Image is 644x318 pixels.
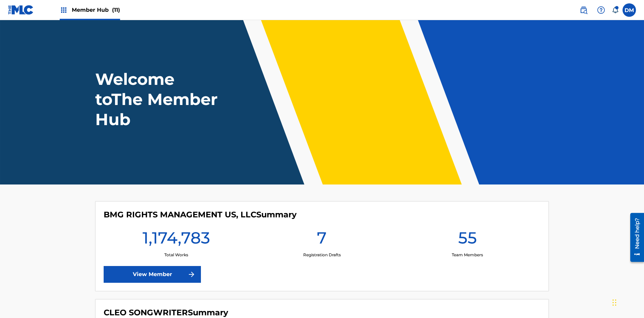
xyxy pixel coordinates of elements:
h1: 1,174,783 [143,228,210,252]
span: Member Hub [72,6,120,14]
div: Help [594,3,608,17]
a: View Member [104,266,201,283]
p: Registration Drafts [303,252,341,258]
h4: CLEO SONGWRITER [104,308,228,318]
img: MLC Logo [8,5,34,15]
iframe: Resource Center [625,210,644,265]
h4: BMG RIGHTS MANAGEMENT US, LLC [104,210,297,220]
h1: Welcome to The Member Hub [95,69,221,129]
h1: 7 [317,228,327,252]
div: Notifications [612,7,619,13]
p: Team Members [452,252,483,258]
span: (11) [112,7,120,13]
iframe: Chat Widget [610,286,644,318]
img: search [580,6,588,14]
img: Top Rightsholders [60,6,68,14]
a: Public Search [577,3,590,17]
p: Total Works [164,252,188,258]
img: help [597,6,605,14]
img: f7272a7cc735f4ea7f67.svg [187,270,196,278]
div: Drag [612,293,616,313]
div: User Menu [623,3,636,17]
h1: 55 [458,228,477,252]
